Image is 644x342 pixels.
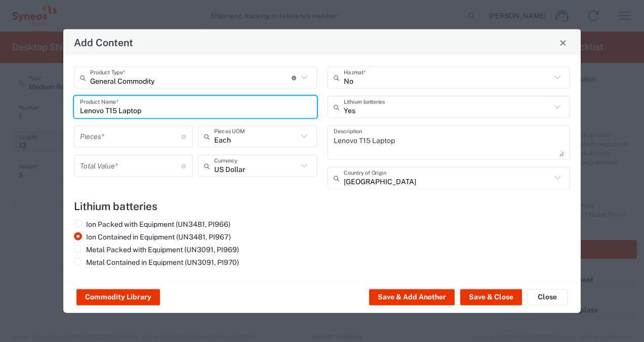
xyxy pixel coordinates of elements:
[369,289,455,305] button: Save & Add Another
[74,258,239,267] label: Metal Contained in Equipment (UN3091, PI970)
[74,35,133,50] h4: Add Content
[556,36,570,50] button: Close
[460,289,522,305] button: Save & Close
[74,232,231,242] label: Ion Contained in Equipment (UN3481, PI967)
[527,289,568,305] button: Close
[74,245,239,254] label: Metal Packed with Equipment (UN3091, PI969)
[74,220,230,229] label: Ion Packed with Equipment (UN3481, PI966)
[76,289,160,305] button: Commodity Library
[74,200,570,213] h4: Lithium batteries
